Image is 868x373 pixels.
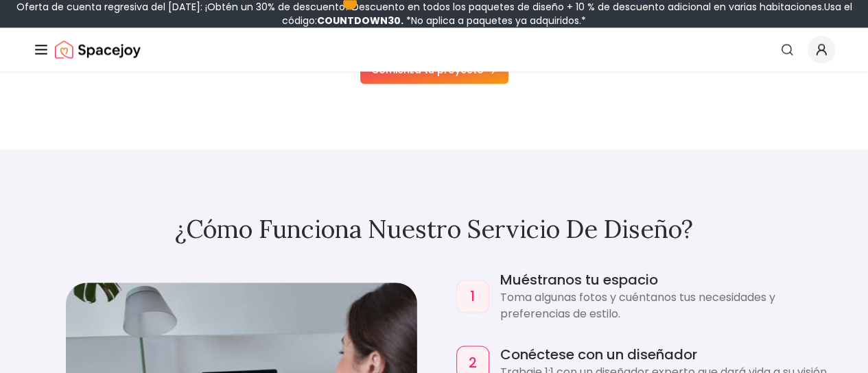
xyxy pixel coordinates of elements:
font: 2 [469,352,477,372]
font: *No aplica a paquetes ya adquiridos.* [406,14,586,27]
div: Muéstranos tu espacio: toma algunas fotos y cuéntanos tus necesidades y preferencias de estilo. [451,265,836,328]
font: Conéctese con un diseñador [500,344,697,363]
font: ¿Cómo funciona nuestro servicio de diseño? [175,213,693,245]
font: Muéstranos tu espacio [500,270,658,289]
font: COUNTDOWN30. [317,14,403,27]
a: Alegría espacial [55,36,141,63]
font: 1 [470,287,475,306]
nav: Global [33,27,835,71]
font: Toma algunas fotos y cuéntanos tus necesidades y preferencias de estilo. [500,289,775,322]
img: Logotipo de Spacejoy [55,36,141,63]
